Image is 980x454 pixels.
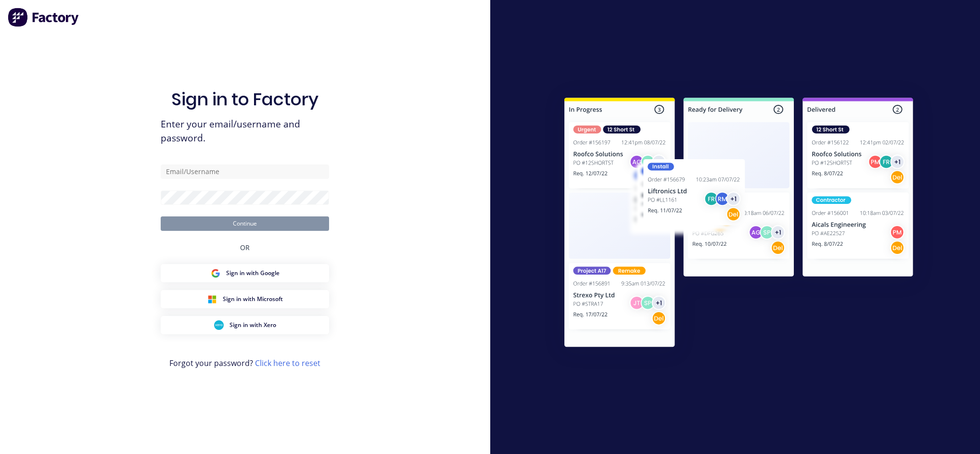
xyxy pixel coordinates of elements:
[229,321,276,329] span: Sign in with Xero
[543,78,934,370] img: Sign in
[171,89,318,110] h1: Sign in to Factory
[161,164,329,179] input: Email/Username
[255,358,320,368] a: Click here to reset
[211,268,220,278] img: Google Sign in
[223,295,283,303] span: Sign in with Microsoft
[161,216,329,231] button: Continue
[226,269,280,277] span: Sign in with Google
[240,231,250,264] div: OR
[161,316,329,334] button: Xero Sign inSign in with Xero
[214,320,224,330] img: Xero Sign in
[8,8,80,27] img: Factory
[161,264,329,282] button: Google Sign inSign in with Google
[169,357,320,369] span: Forgot your password?
[161,117,329,145] span: Enter your email/username and password.
[161,290,329,308] button: Microsoft Sign inSign in with Microsoft
[207,294,217,304] img: Microsoft Sign in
